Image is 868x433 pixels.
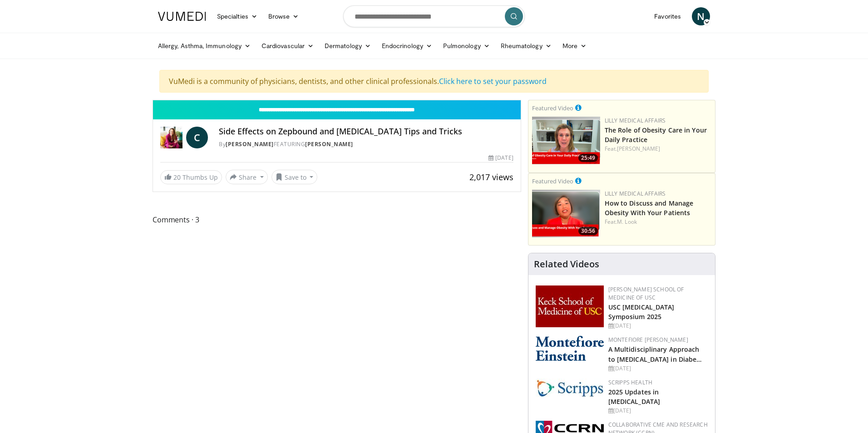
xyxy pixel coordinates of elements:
small: Featured Video [532,104,573,112]
a: Lilly Medical Affairs [605,190,666,197]
div: [DATE] [488,154,513,162]
button: Share [226,170,268,184]
a: A Multidisciplinary Approach to [MEDICAL_DATA] in Diabe… [608,345,702,363]
a: C [186,127,208,148]
span: 30:56 [578,227,598,235]
a: Browse [263,7,305,25]
span: 2,017 views [469,172,513,182]
a: Pulmonology [438,37,495,55]
a: Click here to set your password [439,76,547,86]
a: Cardiovascular [256,37,319,55]
a: M. Look [617,218,637,226]
a: Lilly Medical Affairs [605,117,666,124]
div: [DATE] [608,407,708,415]
a: Scripps Health [608,379,652,386]
a: N [692,7,710,25]
button: Save to [271,170,318,184]
a: Favorites [649,7,686,25]
div: [DATE] [608,322,708,330]
a: Endocrinology [376,37,438,55]
img: c9f2b0b7-b02a-4276-a72a-b0cbb4230bc1.jpg.150x105_q85_autocrop_double_scale_upscale_version-0.2.jpg [536,379,604,397]
img: b0142b4c-93a1-4b58-8f91-5265c282693c.png.150x105_q85_autocrop_double_scale_upscale_version-0.2.png [536,336,604,361]
a: Rheumatology [495,37,557,55]
img: e1208b6b-349f-4914-9dd7-f97803bdbf1d.png.150x105_q85_crop-smart_upscale.png [532,117,600,164]
a: Montefiore [PERSON_NAME] [608,336,688,344]
img: VuMedi Logo [158,12,206,21]
a: [PERSON_NAME] School of Medicine of USC [608,285,684,301]
span: 20 [173,173,181,182]
a: 25:49 [532,117,600,164]
h4: Side Effects on Zepbound and [MEDICAL_DATA] Tips and Tricks [219,127,513,137]
div: VuMedi is a community of physicians, dentists, and other clinical professionals. [159,70,709,93]
img: Dr. Carolynn Francavilla [160,127,182,148]
h4: Related Videos [534,259,599,270]
span: Comments 3 [153,214,521,226]
a: Allergy, Asthma, Immunology [153,37,256,55]
input: Search topics, interventions [343,5,525,27]
a: 20 Thumbs Up [160,170,222,184]
a: 2025 Updates in [MEDICAL_DATA] [608,388,660,406]
div: By FEATURING [219,140,513,148]
a: The Role of Obesity Care in Your Daily Practice [605,126,707,144]
a: [PERSON_NAME] [305,140,353,148]
img: c98a6a29-1ea0-4bd5-8cf5-4d1e188984a7.png.150x105_q85_crop-smart_upscale.png [532,190,600,237]
span: 25:49 [578,154,598,162]
a: More [557,37,592,55]
a: USC [MEDICAL_DATA] Symposium 2025 [608,303,675,321]
div: [DATE] [608,364,708,373]
a: 30:56 [532,190,600,237]
div: Feat. [605,218,711,226]
a: Dermatology [319,37,376,55]
img: 7b941f1f-d101-407a-8bfa-07bd47db01ba.png.150x105_q85_autocrop_double_scale_upscale_version-0.2.jpg [536,285,604,327]
a: Specialties [212,7,263,25]
a: How to Discuss and Manage Obesity With Your Patients [605,199,694,217]
small: Featured Video [532,177,573,185]
a: [PERSON_NAME] [226,140,274,148]
div: Feat. [605,145,711,153]
a: [PERSON_NAME] [617,145,660,153]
